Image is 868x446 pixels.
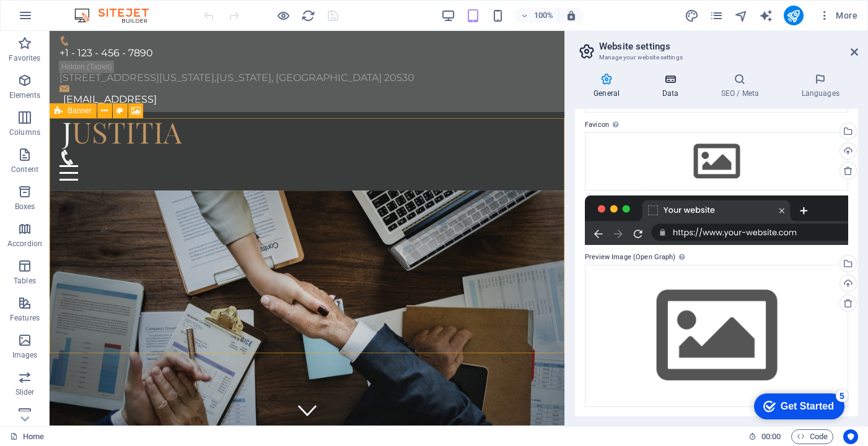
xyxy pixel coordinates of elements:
i: Publish [786,9,800,23]
i: Pages (Ctrl+Alt+S) [709,9,724,23]
span: More [818,9,857,22]
h4: Languages [783,73,858,99]
button: More [813,6,862,25]
i: Navigator [734,9,748,23]
p: Tables [14,276,36,286]
h6: 100% [533,8,553,23]
p: Accordion [7,239,42,249]
button: design [685,8,699,23]
label: Preview Image (Open Graph) [585,250,848,265]
button: text_generator [759,8,774,23]
div: 5 [92,2,104,15]
button: Click here to leave preview mode and continue editing [276,8,291,23]
i: On resize automatically adjust zoom level to fit chosen device. [566,10,577,21]
button: Code [791,429,833,444]
h4: Data [643,73,702,99]
label: Favicon [585,118,848,132]
button: reload [300,8,315,23]
p: Elements [9,90,41,100]
h4: SEO / Meta [702,73,783,99]
i: Design (Ctrl+Alt+Y) [685,9,699,23]
span: : [770,432,772,441]
p: Boxes [15,202,35,212]
p: Content [11,165,38,174]
button: pages [709,8,724,23]
p: Columns [9,127,40,137]
h6: Session time [748,429,781,444]
div: Get Started 5 items remaining, 0% complete [10,6,100,32]
i: Reload page [301,9,315,23]
span: Banner [68,107,92,114]
i: AI Writer [759,9,773,23]
a: Click to cancel selection. Double-click to open Pages [10,429,44,444]
span: 00 00 [761,429,781,444]
h4: General [575,73,643,99]
div: Select files from the file manager, stock photos, or upload file(s) [585,265,848,406]
button: 100% [515,8,559,23]
p: Favorites [9,53,40,63]
button: publish [784,6,804,25]
p: Features [10,313,40,323]
button: navigator [734,8,749,23]
h3: Manage your website settings [599,52,833,63]
img: Editor Logo [71,8,164,23]
p: Slider [15,387,35,397]
div: Select files from the file manager, stock photos, or upload file(s) [585,132,848,191]
h2: Website settings [599,41,858,52]
p: Images [12,350,38,360]
button: Usercentrics [843,429,858,444]
div: Get Started [37,14,90,25]
span: Code [797,429,828,444]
